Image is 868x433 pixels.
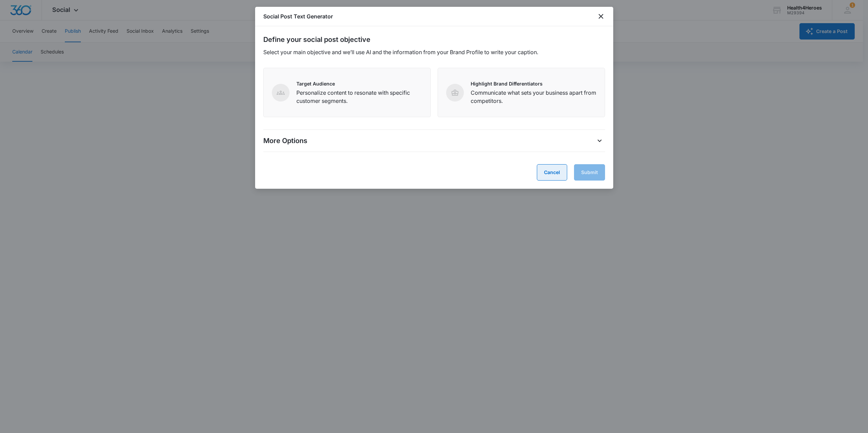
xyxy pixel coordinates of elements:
[263,136,307,146] p: More Options
[296,80,422,87] p: Target Audience
[594,135,605,146] button: More Options
[296,89,422,105] p: Personalize content to resonate with specific customer segments.
[537,164,567,181] button: Cancel
[471,80,597,87] p: Highlight Brand Differentiators
[263,48,605,56] p: Select your main objective and we’ll use AI and the information from your Brand Profile to write ...
[263,12,333,20] h1: Social Post Text Generator
[263,34,605,45] h2: Define your social post objective
[471,89,597,105] p: Communicate what sets your business apart from competitors.
[597,12,605,20] button: close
